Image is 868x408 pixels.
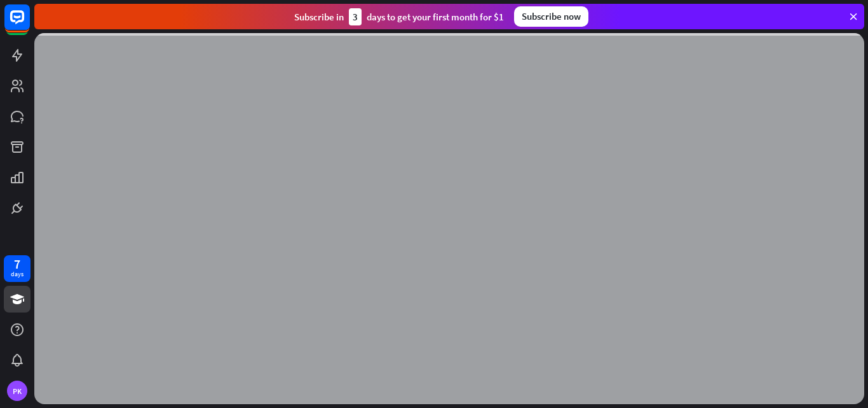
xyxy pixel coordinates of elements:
div: days [11,270,24,279]
div: 7 [14,258,20,270]
div: Subscribe now [514,6,588,27]
a: 7 days [4,255,31,282]
div: Subscribe in days to get your first month for $1 [294,8,504,25]
div: 3 [349,8,362,25]
div: PK [7,381,27,401]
